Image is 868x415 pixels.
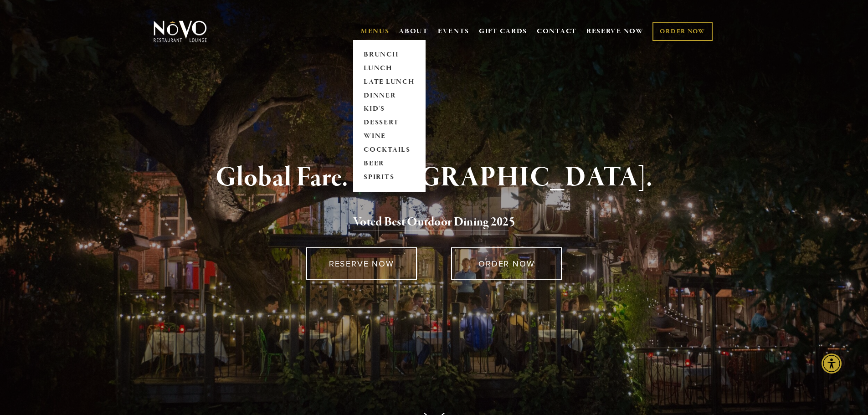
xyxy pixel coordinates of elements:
[586,23,644,40] a: RESERVE NOW
[169,213,700,232] h2: 5
[361,102,418,116] a: KID'S
[361,48,418,61] a: BRUNCH
[479,23,527,40] a: GIFT CARDS
[361,75,418,89] a: LATE LUNCH
[353,214,509,231] a: Voted Best Outdoor Dining 202
[537,23,577,40] a: CONTACT
[361,143,418,157] a: COCKTAILS
[652,22,712,41] a: ORDER NOW
[306,247,417,280] a: RESERVE NOW
[361,171,418,184] a: SPIRITS
[361,89,418,102] a: DINNER
[152,20,209,43] img: Novo Restaurant &amp; Lounge
[361,157,418,171] a: BEER
[361,27,390,36] a: MENUS
[399,27,428,36] a: ABOUT
[451,247,562,280] a: ORDER NOW
[216,160,652,195] strong: Global Fare. [GEOGRAPHIC_DATA].
[822,354,842,374] div: Accessibility Menu
[361,130,418,143] a: WINE
[438,27,469,36] a: EVENTS
[361,61,418,75] a: LUNCH
[361,116,418,130] a: DESSERT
